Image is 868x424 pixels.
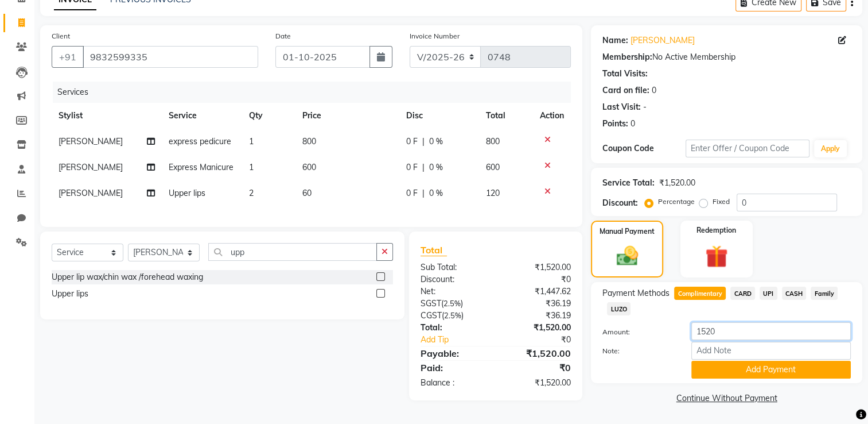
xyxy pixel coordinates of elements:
[422,187,425,199] span: |
[602,118,628,130] div: Points:
[421,298,441,309] span: SGST
[443,299,461,308] span: 2.5%
[674,287,726,300] span: Complimentary
[59,136,123,147] span: [PERSON_NAME]
[496,298,579,310] div: ₹36.19
[486,136,500,147] span: 800
[412,298,496,310] div: ( )
[421,310,442,321] span: CGST
[412,322,496,334] div: Total:
[602,287,670,299] span: Payment Methods
[496,322,579,334] div: ₹1,520.00
[412,346,496,360] div: Payable:
[602,197,638,209] div: Discount:
[602,84,649,97] div: Card on file:
[533,103,571,129] th: Action
[602,101,641,113] div: Last Visit:
[593,392,860,404] a: Continue Without Payment
[496,361,579,375] div: ₹0
[691,322,851,340] input: Amount
[686,140,809,157] input: Enter Offer / Coupon Code
[444,311,461,320] span: 2.5%
[730,287,755,300] span: CARD
[496,310,579,322] div: ₹36.19
[422,161,425,174] span: |
[412,310,496,322] div: ( )
[52,31,70,41] label: Client
[602,177,655,189] div: Service Total:
[602,34,628,47] div: Name:
[814,140,847,157] button: Apply
[242,103,295,129] th: Qty
[594,346,682,356] label: Note:
[429,161,443,174] span: 0 %
[652,84,656,97] div: 0
[486,162,500,172] span: 600
[479,103,534,129] th: Total
[412,361,496,375] div: Paid:
[658,196,695,207] label: Percentage
[52,103,162,129] th: Stylist
[410,31,460,41] label: Invoice Number
[169,136,231,147] span: express pedicure
[406,136,418,148] span: 0 F
[422,136,425,148] span: |
[412,261,496,273] div: Sub Total:
[602,51,652,63] div: Membership:
[429,187,443,199] span: 0 %
[630,118,635,130] div: 0
[607,302,630,315] span: LUZO
[302,136,316,147] span: 800
[83,46,258,68] input: Search by Name/Mobile/Email/Code
[811,287,838,300] span: Family
[412,286,496,298] div: Net:
[208,243,377,261] input: Search or Scan
[602,51,851,63] div: No Active Membership
[302,162,316,172] span: 600
[399,103,479,129] th: Disc
[406,161,418,174] span: 0 F
[510,334,580,346] div: ₹0
[52,271,203,283] div: Upper lip wax/chin wax /forehead waxing
[412,377,496,389] div: Balance :
[691,361,851,379] button: Add Payment
[52,288,88,300] div: Upper lips
[659,177,695,189] div: ₹1,520.00
[52,46,84,68] button: +91
[249,162,254,172] span: 1
[602,142,685,155] div: Coupon Code
[602,68,648,80] div: Total Visits:
[162,103,242,129] th: Service
[59,188,123,198] span: [PERSON_NAME]
[275,31,291,41] label: Date
[249,188,254,198] span: 2
[496,261,579,273] div: ₹1,520.00
[412,273,496,286] div: Discount:
[698,242,735,271] img: _gift.svg
[295,103,399,129] th: Price
[496,346,579,360] div: ₹1,520.00
[713,196,730,207] label: Fixed
[53,82,579,103] div: Services
[691,342,851,360] input: Add Note
[496,273,579,286] div: ₹0
[169,162,233,172] span: Express Manicure
[412,334,509,346] a: Add Tip
[630,34,695,47] a: [PERSON_NAME]
[486,188,500,198] span: 120
[643,101,647,113] div: -
[406,187,418,199] span: 0 F
[610,244,645,268] img: _cash.svg
[600,226,655,237] label: Manual Payment
[421,244,447,256] span: Total
[59,162,123,172] span: [PERSON_NAME]
[429,136,443,148] span: 0 %
[696,225,736,236] label: Redemption
[594,327,682,337] label: Amount:
[249,136,254,147] span: 1
[169,188,205,198] span: Upper lips
[496,286,579,298] div: ₹1,447.62
[760,287,777,300] span: UPI
[782,287,807,300] span: CASH
[302,188,312,198] span: 60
